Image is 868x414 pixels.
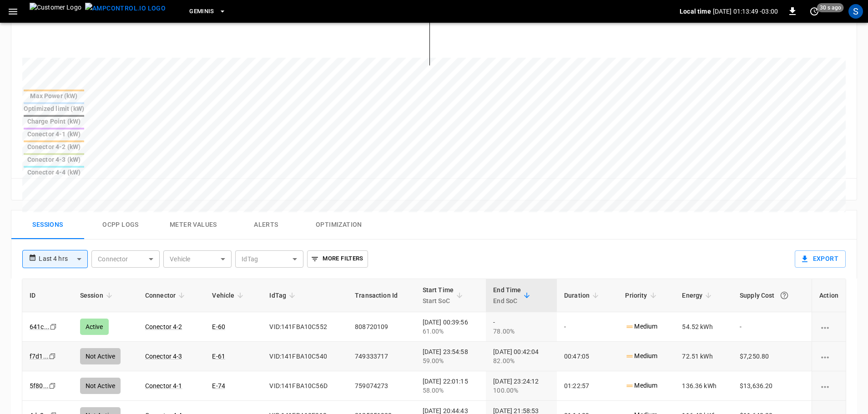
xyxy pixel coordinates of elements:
[423,295,454,306] p: Start SoC
[493,356,550,365] div: 82.00%
[740,287,804,304] div: Supply Cost
[11,210,84,239] button: Sessions
[145,290,187,301] span: Connector
[795,250,846,268] button: Export
[22,279,73,312] th: ID
[848,4,863,19] div: profile-icon
[189,6,214,17] span: Geminis
[493,295,521,306] p: End SoC
[625,381,657,390] p: Medium
[557,371,618,401] td: 01:22:57
[819,322,838,331] div: charging session options
[776,287,792,304] button: The cost of your charging session based on your supply rates
[819,352,838,361] div: charging session options
[303,210,375,239] button: Optimization
[157,210,230,239] button: Meter Values
[493,284,533,306] span: End TimeEnd SoC
[423,377,479,395] div: [DATE] 22:01:15
[423,386,479,395] div: 58.00%
[423,284,466,306] span: Start TimeStart SoC
[675,371,732,401] td: 136.36 kWh
[493,377,550,395] div: [DATE] 23:24:12
[807,4,822,19] button: set refresh interval
[812,279,846,312] th: Action
[145,382,182,389] a: Conector 4-1
[80,290,115,301] span: Session
[680,7,711,16] p: Local time
[625,290,659,301] span: Priority
[262,371,348,401] td: VID:141FBA10C56D
[682,290,714,301] span: Energy
[48,381,57,391] div: copy
[80,378,121,394] div: Not Active
[423,356,479,365] div: 59.00%
[493,284,521,306] div: End Time
[307,250,368,268] button: More Filters
[817,3,844,12] span: 30 s ago
[212,290,246,301] span: Vehicle
[269,290,298,301] span: IdTag
[186,3,230,20] button: Geminis
[732,371,812,401] td: $13,636.20
[493,386,550,395] div: 100.00%
[85,3,166,14] img: ampcontrol.io logo
[39,250,88,268] div: Last 4 hrs
[348,279,415,312] th: Transaction Id
[819,381,838,390] div: charging session options
[713,7,778,16] p: [DATE] 01:13:49 -03:00
[230,210,303,239] button: Alerts
[564,290,601,301] span: Duration
[84,210,157,239] button: Ocpp logs
[423,284,454,306] div: Start Time
[348,371,415,401] td: 759074273
[30,3,81,20] img: Customer Logo
[212,382,225,389] a: E-74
